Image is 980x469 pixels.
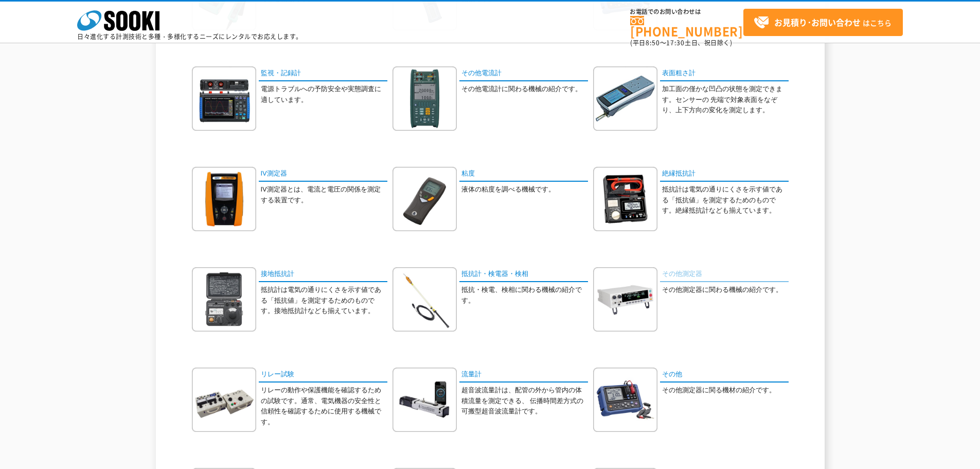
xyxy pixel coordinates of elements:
a: 接地抵抗計 [259,267,387,282]
span: 17:30 [666,38,685,47]
span: (平日 ～ 土日、祝日除く) [630,38,732,47]
a: IV測定器 [259,167,387,182]
img: 接地抵抗計 [192,267,256,332]
a: 流量計 [459,368,588,383]
p: 日々進化する計測技術と多種・多様化するニーズにレンタルでお応えします。 [77,33,302,40]
p: その他電流計に関わる機械の紹介です。 [461,84,588,95]
p: 電源トラブルへの予防安全や実態調査に適しています。 [261,84,387,106]
p: その他測定器に関る機材の紹介です。 [662,385,789,396]
a: リレー試験 [259,368,387,383]
span: 8:50 [646,38,660,47]
p: 超音波流量計は、配管の外から管内の体積流量を測定できる、 伝播時間差方式の可搬型超音波流量計です。 [461,385,588,417]
img: 粘度 [393,167,457,231]
img: IV測定器 [192,167,256,231]
a: お見積り･お問い合わせはこちら [743,9,903,36]
a: 絶縁抵抗計 [660,167,789,182]
img: その他電流計 [393,66,457,131]
img: その他測定器 [593,267,657,332]
a: 粘度 [459,167,588,182]
p: 液体の粘度を調べる機械です。 [461,184,588,195]
a: その他 [660,368,789,383]
a: その他測定器 [660,267,789,282]
img: その他 [593,368,657,432]
a: 表面粗さ計 [660,66,789,81]
img: 表面粗さ計 [593,66,657,131]
a: 抵抗計・検電器・検相 [459,267,588,282]
img: 流量計 [393,368,457,432]
img: リレー試験 [192,368,256,432]
span: はこちら [754,15,892,30]
img: 抵抗計・検電器・検相 [393,267,457,332]
p: リレーの動作や保護機能を確認するための試験です。通常、電気機器の安全性と信頼性を確認するために使用する機械です。 [261,385,387,428]
p: 加工面の僅かな凹凸の状態を測定できます。センサーの 先端で対象表面をなぞり、上下方向の変化を測定します。 [662,84,789,116]
a: その他電流計 [459,66,588,81]
p: 抵抗計は電気の通りにくさを示す値である「抵抗値」を測定するためのものです。絶縁抵抗計なども揃えています。 [662,184,789,216]
a: 監視・記録計 [259,66,387,81]
img: 絶縁抵抗計 [593,167,657,231]
p: IV測定器とは、電流と電圧の関係を測定する装置です。 [261,184,387,206]
p: 抵抗計は電気の通りにくさを示す値である「抵抗値」を測定するためのものです。接地抵抗計なども揃えています。 [261,285,387,317]
a: [PHONE_NUMBER] [630,16,743,37]
span: お電話でのお問い合わせは [630,9,743,15]
p: その他測定器に関わる機械の紹介です。 [662,285,789,296]
img: 監視・記録計 [192,66,256,131]
strong: お見積り･お問い合わせ [774,16,861,28]
p: 抵抗・検電、検相に関わる機械の紹介です。 [461,285,588,306]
